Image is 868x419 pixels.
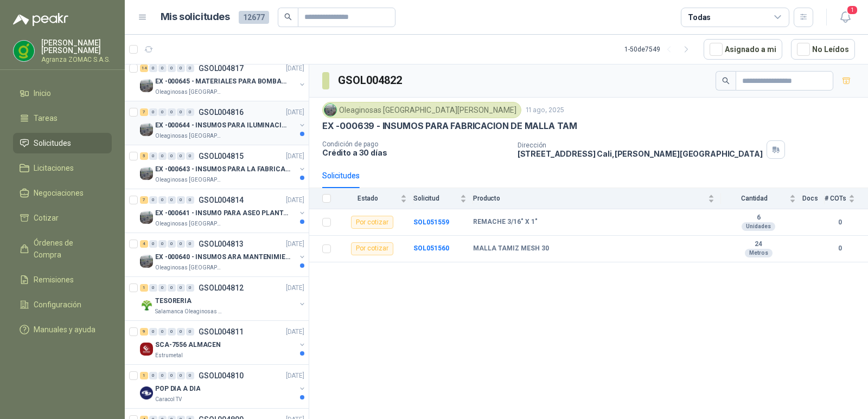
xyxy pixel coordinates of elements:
[168,328,176,336] div: 0
[140,343,153,356] img: Company Logo
[140,150,307,184] a: 5 0 0 0 0 0 GSOL004815[DATE] Company LogoEX -000643 - INSUMOS PARA LA FABRICACION DE PLATAFOleagi...
[13,208,112,228] a: Cotizar
[140,108,148,116] div: 7
[239,11,269,24] span: 12677
[186,108,194,116] div: 0
[155,76,290,87] p: EX -000645 - MATERIALES PARA BOMBAS STANDBY PLANTA
[286,107,304,118] p: [DATE]
[155,340,221,350] p: SCA-7556 ALMACEN
[286,151,304,162] p: [DATE]
[286,371,304,381] p: [DATE]
[155,384,200,394] p: POP DIA A DIA
[168,152,176,160] div: 0
[413,218,449,226] a: SOL051559
[721,240,796,249] b: 24
[140,255,153,268] img: Company Logo
[337,195,398,202] span: Estado
[155,176,224,184] p: Oleaginosas [GEOGRAPHIC_DATA][PERSON_NAME]
[177,328,185,336] div: 0
[155,296,192,306] p: TESORERIA
[745,249,773,257] div: Metros
[791,39,855,60] button: No Leídos
[186,284,194,292] div: 0
[140,372,148,379] div: 1
[324,104,336,116] img: Company Logo
[286,63,304,74] p: [DATE]
[286,327,304,337] p: [DATE]
[140,152,148,160] div: 5
[155,395,182,404] p: Caracol TV
[140,106,307,140] a: 7 0 0 0 0 0 GSOL004816[DATE] Company LogoEX -000644 - INSUMOS PARA ILUMINACIONN ZONA DE CLAOleagi...
[168,65,176,72] div: 0
[199,152,244,160] p: GSOL004815
[337,188,413,209] th: Estado
[155,208,290,218] p: EX -000641 - INSUMO PARA ASEO PLANTA EXTRACTORA
[140,196,148,204] div: 7
[322,102,521,118] div: Oleaginosas [GEOGRAPHIC_DATA][PERSON_NAME]
[199,65,244,72] p: GSOL004817
[140,194,307,228] a: 7 0 0 0 0 0 GSOL004814[DATE] Company LogoEX -000641 - INSUMO PARA ASEO PLANTA EXTRACTORAOleaginos...
[721,214,796,222] b: 6
[286,239,304,249] p: [DATE]
[322,140,509,148] p: Condición de pago
[624,41,695,58] div: 1 - 50 de 7549
[140,284,148,292] div: 1
[140,237,307,272] a: 4 0 0 0 0 0 GSOL004813[DATE] Company LogoEX -000640 - INSUMOS ARA MANTENIMIENTO MECANICOOleaginos...
[149,196,157,204] div: 0
[177,372,185,379] div: 0
[186,240,194,248] div: 0
[177,196,185,204] div: 0
[155,164,290,175] p: EX -000643 - INSUMOS PARA LA FABRICACION DE PLATAF
[199,240,244,248] p: GSOL004813
[34,299,81,311] span: Configuración
[158,152,167,160] div: 0
[168,240,176,248] div: 0
[149,372,157,379] div: 0
[177,108,185,116] div: 0
[322,120,577,132] p: EX -000639 - INSUMOS PARA FABRICACION DE MALLA TAM
[149,240,157,248] div: 0
[199,372,244,379] p: GSOL004810
[835,8,855,27] button: 1
[149,108,157,116] div: 0
[825,217,855,228] b: 0
[704,39,782,60] button: Asignado a mi
[168,196,176,204] div: 0
[286,283,304,293] p: [DATE]
[721,188,802,209] th: Cantidad
[825,195,846,202] span: # COTs
[351,216,393,229] div: Por cotizar
[742,222,775,231] div: Unidades
[155,263,224,272] p: Oleaginosas [GEOGRAPHIC_DATA][PERSON_NAME]
[140,79,153,92] img: Company Logo
[140,281,307,316] a: 1 0 0 0 0 0 GSOL004812[DATE] Company LogoTESORERIASalamanca Oleaginosas SAS
[140,211,153,224] img: Company Logo
[518,141,763,149] p: Dirección
[149,152,157,160] div: 0
[13,294,112,315] a: Configuración
[155,88,224,96] p: Oleaginosas [GEOGRAPHIC_DATA][PERSON_NAME]
[158,108,167,116] div: 0
[721,195,787,202] span: Cantidad
[34,187,84,199] span: Negociaciones
[155,252,290,262] p: EX -000640 - INSUMOS ARA MANTENIMIENTO MECANICO
[322,148,509,157] p: Crédito a 30 días
[140,325,307,360] a: 9 0 0 0 0 0 GSOL004811[DATE] Company LogoSCA-7556 ALMACENEstrumetal
[688,11,711,23] div: Todas
[158,65,167,72] div: 0
[149,328,157,336] div: 0
[140,328,148,336] div: 9
[140,240,148,248] div: 4
[177,240,185,248] div: 0
[161,9,230,25] h1: Mis solicitudes
[177,152,185,160] div: 0
[34,112,58,124] span: Tareas
[155,307,224,316] p: Salamanca Oleaginosas SAS
[149,284,157,292] div: 0
[13,83,112,104] a: Inicio
[155,132,224,140] p: Oleaginosas [GEOGRAPHIC_DATA][PERSON_NAME]
[722,77,730,85] span: search
[34,162,74,174] span: Licitaciones
[177,65,185,72] div: 0
[34,237,101,261] span: Órdenes de Compra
